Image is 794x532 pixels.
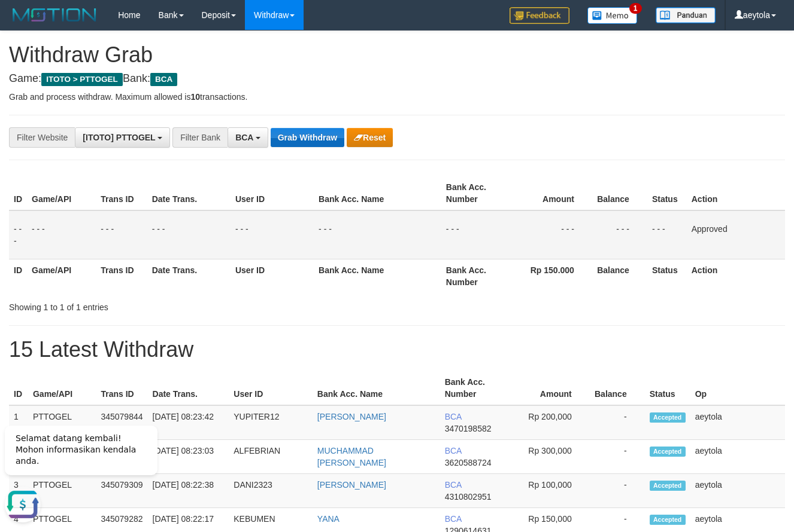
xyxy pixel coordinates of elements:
td: - - - [441,210,510,259]
img: MOTION_logo.png [9,6,100,24]
td: - - - [9,210,27,259]
td: DANI2323 [229,474,313,508]
td: - - - [231,210,314,259]
th: Bank Acc. Number [441,176,510,210]
button: Grab Withdraw [271,128,344,147]
h1: 15 Latest Withdraw [9,338,785,362]
img: Button%20Memo.svg [587,7,638,24]
h1: Withdraw Grab [9,43,785,67]
th: Action [687,259,785,293]
span: Copy 3620588724 to clipboard [445,458,492,467]
span: [ITOTO] PTTOGEL [83,133,155,142]
th: User ID [231,259,314,293]
th: Status [645,371,690,405]
span: Accepted [650,447,686,457]
th: Trans ID [96,176,147,210]
a: MUCHAMMAD [PERSON_NAME] [317,446,386,467]
td: - - - [96,210,147,259]
th: Amount [508,371,590,405]
th: Bank Acc. Name [314,176,441,210]
th: Date Trans. [147,259,231,293]
th: Balance [590,371,645,405]
th: ID [9,371,28,405]
td: 1 [9,405,28,440]
td: - [590,405,645,440]
td: aeytola [690,474,785,508]
th: Rp 150.000 [510,259,592,293]
button: [ITOTO] PTTOGEL [75,127,170,148]
th: Op [690,371,785,405]
td: - [590,474,645,508]
td: [DATE] 08:22:38 [148,474,229,508]
h4: Game: Bank: [9,73,785,85]
button: Reset [347,128,393,147]
span: BCA [150,73,177,86]
td: - - - [27,210,96,259]
th: User ID [229,371,313,405]
td: 345079844 [96,405,147,440]
td: aeytola [690,440,785,474]
td: [DATE] 08:23:42 [148,405,229,440]
button: Open LiveChat chat widget [5,72,41,108]
button: BCA [228,127,268,148]
a: YANA [317,514,340,524]
th: Game/API [28,371,96,405]
th: Action [687,176,785,210]
th: Bank Acc. Number [440,371,508,405]
img: Feedback.jpg [510,7,569,24]
div: Filter Website [9,127,75,148]
span: BCA [235,133,253,142]
td: ALFEBRIAN [229,440,313,474]
th: Bank Acc. Name [313,371,440,405]
span: Copy 3470198582 to clipboard [445,424,492,433]
th: User ID [231,176,314,210]
img: panduan.png [656,7,716,23]
td: - - - [510,210,592,259]
th: Balance [592,176,647,210]
div: Showing 1 to 1 of 1 entries [9,296,322,313]
th: Status [647,259,687,293]
a: [PERSON_NAME] [317,480,386,490]
span: BCA [445,412,462,421]
span: Accepted [650,515,686,525]
a: [PERSON_NAME] [317,412,386,421]
td: PTTOGEL [28,405,96,440]
td: Rp 200,000 [508,405,590,440]
th: Amount [510,176,592,210]
th: Bank Acc. Name [314,259,441,293]
span: 1 [629,3,642,14]
th: Trans ID [96,259,147,293]
span: Accepted [650,481,686,491]
th: Trans ID [96,371,147,405]
td: [DATE] 08:23:03 [148,440,229,474]
td: - - - [147,210,231,259]
p: Grab and process withdraw. Maximum allowed is transactions. [9,91,785,103]
span: ITOTO > PTTOGEL [41,73,123,86]
span: BCA [445,514,462,524]
th: ID [9,176,27,210]
th: Game/API [27,176,96,210]
span: Copy 4310802951 to clipboard [445,492,492,502]
th: Date Trans. [147,176,231,210]
td: YUPITER12 [229,405,313,440]
th: ID [9,259,27,293]
td: Rp 300,000 [508,440,590,474]
span: Accepted [650,412,686,423]
th: Bank Acc. Number [441,259,510,293]
td: aeytola [690,405,785,440]
th: Game/API [27,259,96,293]
span: Selamat datang kembali! Mohon informasikan kendala anda. [16,19,136,51]
td: - [590,440,645,474]
span: BCA [445,480,462,490]
td: - - - [592,210,647,259]
td: - - - [647,210,687,259]
td: Rp 100,000 [508,474,590,508]
th: Balance [592,259,647,293]
span: BCA [445,446,462,455]
div: Filter Bank [172,127,228,148]
td: Approved [687,210,785,259]
th: Date Trans. [148,371,229,405]
th: Status [647,176,687,210]
td: - - - [314,210,441,259]
strong: 10 [190,92,200,102]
